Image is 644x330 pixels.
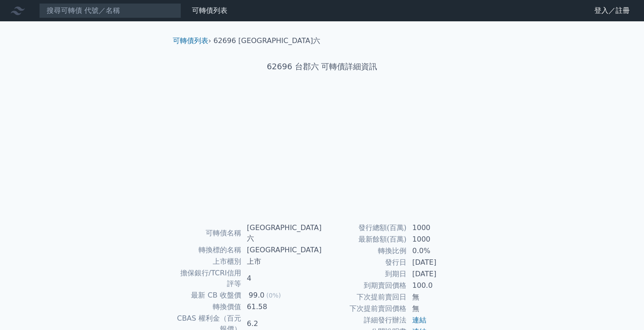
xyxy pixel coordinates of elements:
[242,301,322,313] td: 61.58
[407,222,468,234] td: 1000
[242,244,322,256] td: [GEOGRAPHIC_DATA]
[407,291,468,303] td: 無
[407,245,468,257] td: 0.0%
[322,245,407,257] td: 轉換比例
[176,301,242,313] td: 轉換價值
[39,3,181,18] input: 搜尋可轉債 代號／名稱
[322,303,407,314] td: 下次提前賣回價格
[242,222,322,244] td: [GEOGRAPHIC_DATA]六
[176,222,242,244] td: 可轉債名稱
[407,268,468,280] td: [DATE]
[322,314,407,326] td: 詳細發行辦法
[176,244,242,256] td: 轉換標的名稱
[322,268,407,280] td: 到期日
[242,267,322,290] td: 4
[407,257,468,268] td: [DATE]
[176,256,242,267] td: 上市櫃別
[322,291,407,303] td: 下次提前賣回日
[214,36,320,46] li: 62696 [GEOGRAPHIC_DATA]六
[587,4,637,18] a: 登入／註冊
[176,267,242,290] td: 擔保銀行/TCRI信用評等
[407,303,468,314] td: 無
[322,280,407,291] td: 到期賣回價格
[173,36,208,45] a: 可轉債列表
[322,222,407,234] td: 發行總額(百萬)
[166,60,478,73] h1: 62696 台郡六 可轉債詳細資訊
[176,290,242,301] td: 最新 CB 收盤價
[407,280,468,291] td: 100.0
[173,36,211,46] li: ›
[412,316,426,324] a: 連結
[242,256,322,267] td: 上市
[322,234,407,245] td: 最新餘額(百萬)
[192,6,227,15] a: 可轉債列表
[247,290,266,301] div: 99.0
[266,292,281,299] span: (0%)
[322,257,407,268] td: 發行日
[407,234,468,245] td: 1000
